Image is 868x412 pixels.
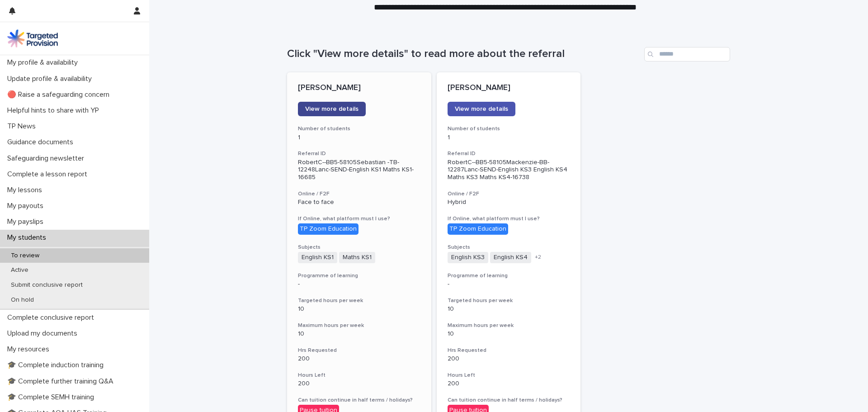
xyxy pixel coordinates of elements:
span: Maths KS1 [339,252,375,263]
h3: Targeted hours per week [298,297,420,304]
p: 1 [448,134,570,142]
span: + 2 [535,255,541,260]
a: View more details [448,102,515,116]
p: 10 [448,330,570,338]
p: 200 [448,355,570,363]
p: RobertC--BB5-58105Sebastian -TB-12248Lanc-SEND-English KS1 Maths KS1-16685 [298,159,420,181]
p: Upload my documents [4,329,85,338]
p: On hold [4,296,41,304]
p: Safeguarding newsletter [4,154,91,163]
span: English KS1 [298,252,337,263]
p: 🎓 Complete induction training [4,361,111,369]
a: View more details [298,102,366,116]
h3: Hours Left [448,372,570,379]
p: To review [4,252,47,260]
div: TP Zoom Education [448,223,508,235]
p: My profile & availability [4,58,85,67]
p: My payouts [4,202,51,210]
h3: Number of students [448,125,570,133]
p: 200 [448,380,570,388]
h3: Can tuition continue in half terms / holidays? [448,397,570,404]
p: My students [4,233,53,242]
h3: Targeted hours per week [448,297,570,304]
h3: Maximum hours per week [298,322,420,329]
span: View more details [305,106,359,112]
p: Guidance documents [4,138,80,147]
p: 10 [448,305,570,313]
h3: Maximum hours per week [448,322,570,329]
p: Hybrid [448,199,570,206]
p: 🎓 Complete further training Q&A [4,377,121,386]
p: My resources [4,345,57,354]
p: Face to face [298,199,420,206]
p: My payslips [4,218,51,226]
h3: Hrs Requested [448,347,570,354]
h3: Programme of learning [448,272,570,279]
p: Submit conclusive report [4,281,90,289]
p: Update profile & availability [4,75,99,83]
p: My lessons [4,186,49,194]
p: RobertC--BB5-58105Mackenzie-BB-12287Lanc-SEND-English KS3 English KS4 Maths KS3 Maths KS4-16738 [448,159,570,181]
h3: Hours Left [298,372,420,379]
div: TP Zoom Education [298,223,359,235]
p: [PERSON_NAME] [448,83,570,93]
span: English KS3 [448,252,488,263]
p: 10 [298,305,420,313]
p: - [298,280,420,288]
p: 🔴 Raise a safeguarding concern [4,90,117,99]
p: 1 [298,134,420,142]
img: M5nRWzHhSzIhMunXDL62 [7,29,58,47]
p: [PERSON_NAME] [298,83,420,93]
p: 10 [298,330,420,338]
h3: Hrs Requested [298,347,420,354]
p: Complete a lesson report [4,170,94,179]
p: 200 [298,380,420,388]
input: Search [644,47,730,62]
p: 200 [298,355,420,363]
p: Complete conclusive report [4,313,101,322]
h1: Click "View more details" to read more about the referral [287,47,641,61]
h3: Subjects [298,244,420,251]
h3: Online / F2F [298,190,420,198]
h3: If Online, what platform must I use? [298,215,420,223]
h3: Programme of learning [298,272,420,279]
h3: Number of students [298,125,420,133]
p: Active [4,266,36,274]
span: English KS4 [490,252,531,263]
h3: Subjects [448,244,570,251]
p: TP News [4,122,43,131]
h3: Online / F2F [448,190,570,198]
p: 🎓 Complete SEMH training [4,393,101,402]
h3: Referral ID [448,150,570,157]
h3: Can tuition continue in half terms / holidays? [298,397,420,404]
p: - [448,280,570,288]
h3: Referral ID [298,150,420,157]
h3: If Online, what platform must I use? [448,215,570,223]
span: View more details [455,106,508,112]
p: Helpful hints to share with YP [4,106,106,115]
